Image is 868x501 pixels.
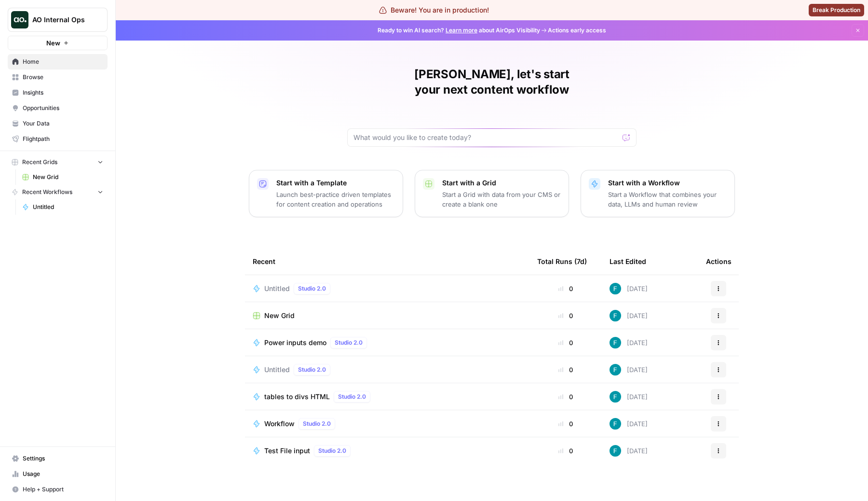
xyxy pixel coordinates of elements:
[32,15,91,25] span: AO Internal Ops
[809,4,864,16] button: Break Production
[22,158,57,167] span: Recent Grids
[610,445,621,457] img: 3qwd99qm5jrkms79koxglshcff0m
[249,170,403,217] button: Start with a TemplateLaunch best-practice driven templates for content creation and operations
[33,173,103,181] span: New Grid
[8,451,108,466] a: Settings
[537,392,594,402] div: 0
[23,135,103,143] span: Flightpath
[253,311,522,320] a: New Grid
[253,364,522,376] a: UntitledStudio 2.0
[610,337,621,348] img: 3qwd99qm5jrkms79koxglshcff0m
[23,485,103,494] span: Help + Support
[610,310,648,321] div: [DATE]
[446,27,477,34] a: Learn more
[347,67,637,97] h1: [PERSON_NAME], let's start your next content workflow
[264,284,290,293] span: Untitled
[353,133,619,142] input: What would you like to create today?
[276,178,395,188] p: Start with a Template
[537,365,594,375] div: 0
[264,338,326,348] span: Power inputs demo
[8,54,108,70] a: Home
[8,155,108,169] button: Recent Grids
[253,445,522,457] a: Test File inputStudio 2.0
[610,364,648,376] div: [DATE]
[537,419,594,429] div: 0
[253,391,522,403] a: tables to divs HTMLStudio 2.0
[298,365,326,374] span: Studio 2.0
[23,88,103,97] span: Insights
[23,119,103,128] span: Your Data
[8,466,108,482] a: Usage
[610,248,646,275] div: Last Edited
[610,445,648,457] div: [DATE]
[706,248,732,275] div: Actions
[8,100,108,116] a: Opportunities
[264,365,290,375] span: Untitled
[378,26,540,35] span: Ready to win AI search? about AirOps Visibility
[537,446,594,456] div: 0
[303,419,331,428] span: Studio 2.0
[18,199,108,215] a: Untitled
[415,170,569,217] button: Start with a GridStart a Grid with data from your CMS or create a blank one
[610,283,648,294] div: [DATE]
[33,203,103,211] span: Untitled
[253,337,522,348] a: Power inputs demoStudio 2.0
[264,419,295,429] span: Workflow
[537,311,594,320] div: 0
[18,169,108,185] a: New Grid
[610,391,648,403] div: [DATE]
[379,5,489,15] div: Beware! You are in production!
[253,283,522,294] a: UntitledStudio 2.0
[253,418,522,430] a: WorkflowStudio 2.0
[8,70,108,85] a: Browse
[610,418,648,430] div: [DATE]
[335,338,363,347] span: Studio 2.0
[23,454,103,463] span: Settings
[8,185,108,199] button: Recent Workflows
[8,116,108,131] a: Your Data
[610,310,621,321] img: 3qwd99qm5jrkms79koxglshcff0m
[608,190,727,209] p: Start a Workflow that combines your data, LLMs and human review
[442,178,561,188] p: Start with a Grid
[11,11,28,28] img: AO Internal Ops Logo
[8,36,108,50] button: New
[298,284,326,293] span: Studio 2.0
[610,337,648,348] div: [DATE]
[442,190,561,209] p: Start a Grid with data from your CMS or create a blank one
[813,6,860,14] span: Break Production
[264,311,295,320] span: New Grid
[338,392,366,401] span: Studio 2.0
[23,73,103,82] span: Browse
[581,170,735,217] button: Start with a WorkflowStart a Workflow that combines your data, LLMs and human review
[537,338,594,348] div: 0
[8,85,108,100] a: Insights
[23,57,103,66] span: Home
[276,190,395,209] p: Launch best-practice driven templates for content creation and operations
[537,248,587,275] div: Total Runs (7d)
[537,284,594,293] div: 0
[608,178,727,188] p: Start with a Workflow
[318,446,346,455] span: Studio 2.0
[23,470,103,478] span: Usage
[610,418,621,430] img: 3qwd99qm5jrkms79koxglshcff0m
[264,446,310,456] span: Test File input
[23,104,103,112] span: Opportunities
[8,131,108,147] a: Flightpath
[548,26,606,35] span: Actions early access
[610,391,621,403] img: 3qwd99qm5jrkms79koxglshcff0m
[264,392,330,402] span: tables to divs HTML
[610,364,621,376] img: 3qwd99qm5jrkms79koxglshcff0m
[8,482,108,497] button: Help + Support
[610,283,621,294] img: 3qwd99qm5jrkms79koxglshcff0m
[253,248,522,275] div: Recent
[46,38,60,48] span: New
[22,188,72,196] span: Recent Workflows
[8,8,108,32] button: Workspace: AO Internal Ops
